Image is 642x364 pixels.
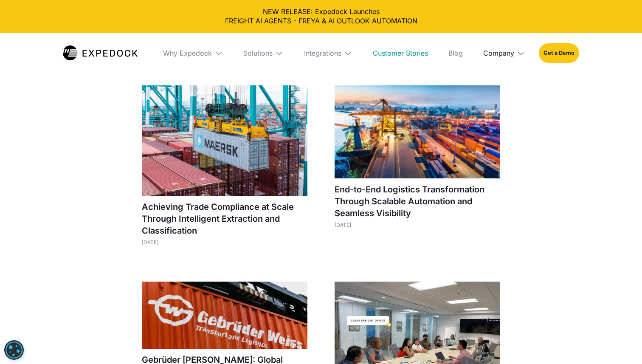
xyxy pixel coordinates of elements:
div: Why Expedock [156,33,230,73]
a: Achieving Trade Compliance at Scale Through Intelligent Extraction and Classification[DATE] [142,85,307,254]
div: [DATE] [142,239,307,245]
h1: Achieving Trade Compliance at Scale Through Intelligent Extraction and Classification [142,201,307,237]
a: Customer Stories [366,33,435,73]
div: Integrations [297,33,359,73]
div: Company [476,33,532,73]
iframe: Chat Widget [600,323,642,364]
a: Get a Demo [539,43,579,63]
h1: End-to-End Logistics Transformation Through Scalable Automation and Seamless Visibility [335,183,500,219]
div: NEW RELEASE: Expedock Launches [7,7,635,26]
div: Solutions [237,33,290,73]
div: Why Expedock [163,49,212,57]
a: Blog [442,33,470,73]
div: [DATE] [335,222,500,228]
a: FREIGHT AI AGENTS - FREYA & AI OUTLOOK AUTOMATION [7,16,635,25]
div: Integrations [304,49,341,57]
div: Solutions [243,49,273,57]
a: End-to-End Logistics Transformation Through Scalable Automation and Seamless Visibility[DATE] [335,85,500,237]
div: Company [483,49,514,57]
